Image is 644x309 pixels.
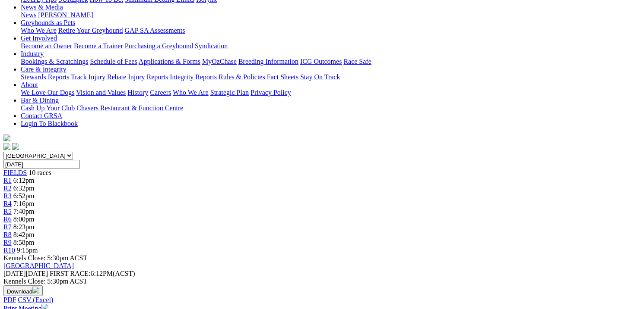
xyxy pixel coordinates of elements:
a: Injury Reports [128,73,168,81]
a: Track Injury Rebate [71,73,126,81]
div: Bar & Dining [21,104,641,112]
a: Retire Your Greyhound [58,27,123,34]
a: Become a Trainer [74,42,123,50]
a: ICG Outcomes [300,58,342,65]
a: Fact Sheets [267,73,298,81]
a: [PERSON_NAME] [38,11,93,19]
a: Cash Up Your Club [21,104,75,112]
a: FIELDS [3,169,27,176]
a: Stay On Track [300,73,340,81]
a: Integrity Reports [170,73,217,81]
span: 7:16pm [13,200,35,207]
a: Breeding Information [238,58,298,65]
span: Kennels Close: 5:30pm ACST [3,254,87,262]
a: Stewards Reports [21,73,69,81]
a: Schedule of Fees [90,58,137,65]
span: 9:15pm [17,247,38,254]
a: News & Media [21,3,63,11]
a: Race Safe [343,58,371,65]
span: 6:32pm [13,184,35,192]
div: Industry [21,58,641,66]
a: R9 [3,239,12,246]
span: 7:40pm [13,208,35,215]
span: 6:12pm [13,177,35,184]
span: 8:58pm [13,239,35,246]
a: Syndication [195,42,228,50]
a: About [21,81,38,88]
a: R6 [3,215,12,223]
a: Purchasing a Greyhound [125,42,193,50]
a: R5 [3,208,12,215]
a: R4 [3,200,12,207]
button: Download [3,285,43,296]
input: Select date [3,160,80,169]
a: Chasers Restaurant & Function Centre [76,104,183,112]
span: 6:12PM(ACST) [50,270,135,277]
a: MyOzChase [202,58,237,65]
img: download.svg [32,287,39,293]
a: Rules & Policies [219,73,265,81]
a: R1 [3,177,12,184]
a: [GEOGRAPHIC_DATA] [3,262,74,269]
div: Get Involved [21,42,641,50]
a: PDF [3,296,16,303]
a: Care & Integrity [21,66,67,73]
a: Who We Are [21,27,57,34]
a: Industry [21,50,44,57]
span: [DATE] [3,270,26,277]
span: [DATE] [3,270,48,277]
a: History [127,89,148,96]
a: Privacy Policy [251,89,291,96]
span: 8:42pm [13,231,35,238]
a: CSV (Excel) [18,296,53,303]
a: We Love Our Dogs [21,89,74,96]
a: R7 [3,223,12,231]
a: Get Involved [21,34,57,42]
a: Greyhounds as Pets [21,19,75,26]
a: Who We Are [173,89,209,96]
span: FIRST RACE: [50,270,90,277]
span: 6:52pm [13,192,35,200]
a: GAP SA Assessments [125,27,185,34]
div: Care & Integrity [21,73,641,81]
div: About [21,89,641,97]
a: R8 [3,231,12,238]
a: Contact GRSA [21,112,62,119]
a: Become an Owner [21,42,72,50]
span: 8:00pm [13,215,35,223]
a: Careers [150,89,171,96]
a: Login To Blackbook [21,120,78,127]
a: R10 [3,247,15,254]
a: Applications & Forms [139,58,200,65]
span: 8:23pm [13,223,35,231]
a: Vision and Values [76,89,126,96]
a: R2 [3,184,12,192]
a: R3 [3,192,12,200]
span: 10 races [29,169,51,176]
div: Greyhounds as Pets [21,27,641,34]
div: Download [3,296,641,304]
img: facebook.svg [3,143,10,150]
img: twitter.svg [12,143,19,150]
a: News [21,11,36,19]
div: News & Media [21,11,641,19]
a: Bar & Dining [21,97,59,104]
img: logo-grsa-white.png [3,134,10,141]
a: Bookings & Scratchings [21,58,88,65]
div: Kennels Close: 5:30pm ACST [3,278,641,285]
a: Strategic Plan [210,89,249,96]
